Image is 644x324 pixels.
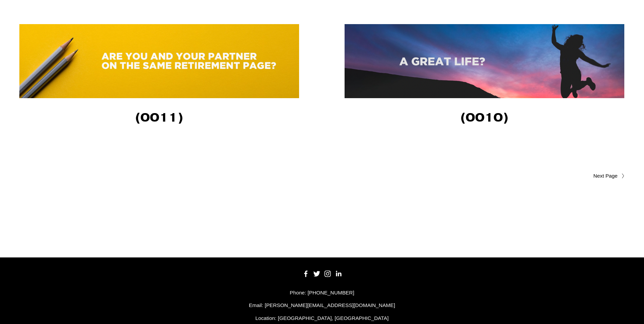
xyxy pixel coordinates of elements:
p: Email: [PERSON_NAME][EMAIL_ADDRESS][DOMAIN_NAME] [19,301,625,309]
p: Phone: [PHONE_NUMBER] [19,289,625,297]
a: LinkedIn [335,270,342,277]
img: Are you and your spouse on the same retirement page?&nbsp;(0011) When it comes to retirement, are... [19,24,299,98]
a: Instagram [324,270,331,277]
a: Facebook [302,270,309,277]
strong: (0010) [460,109,509,125]
p: Location: [GEOGRAPHIC_DATA], [GEOGRAPHIC_DATA] [19,314,625,322]
a: Twitter [313,270,320,277]
strong: (0011) [135,109,183,125]
img: Four values to consider for a great life (0010) We all have values…some we choose…others choose u... [345,24,624,98]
